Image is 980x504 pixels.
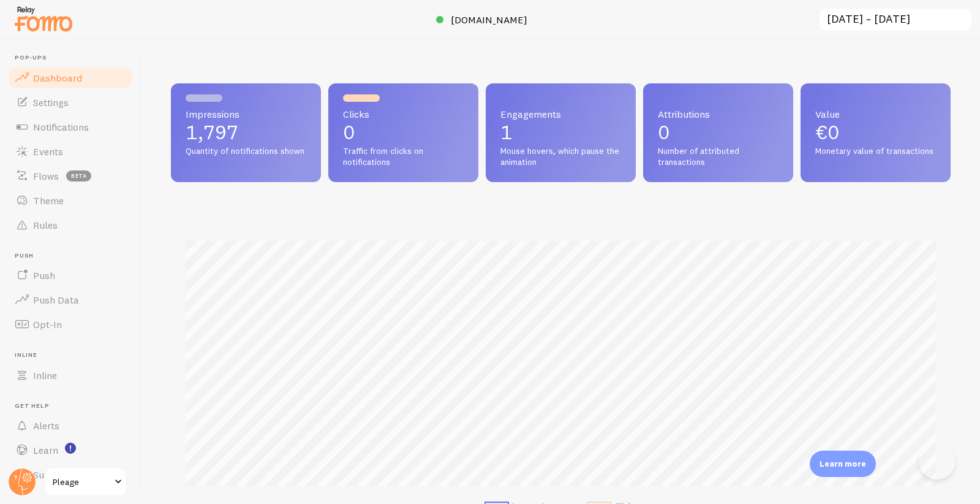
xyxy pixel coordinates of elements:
span: Push [15,252,134,260]
a: Inline [7,363,134,388]
span: Opt-In [33,318,62,330]
span: €0 [815,120,840,144]
span: Pop-ups [15,54,134,62]
a: Events [7,139,134,164]
a: Settings [7,90,134,115]
span: Rules [33,219,58,231]
a: Theme [7,188,134,213]
span: Inline [33,369,57,381]
span: Monetary value of transactions [815,146,936,157]
a: Push Data [7,288,134,312]
span: Alerts [33,419,59,432]
span: Events [33,145,63,158]
span: Notifications [33,121,89,133]
span: Settings [33,96,69,109]
span: Flows [33,170,59,182]
a: Learn [7,438,134,462]
span: Mouse hovers, which pause the animation [500,146,621,167]
span: Get Help [15,402,134,410]
a: Alerts [7,413,134,438]
a: Pleage [44,467,127,497]
img: fomo-relay-logo-orange.svg [13,3,74,34]
a: Rules [7,213,134,237]
span: Value [815,109,936,119]
span: Impressions [186,109,306,119]
p: 0 [343,123,464,142]
span: Quantity of notifications shown [186,146,306,157]
span: Dashboard [33,72,82,84]
a: Push [7,263,134,288]
span: Pleage [53,475,111,489]
span: Push [33,269,55,281]
span: Inline [15,351,134,359]
span: Clicks [343,109,464,119]
a: Flows beta [7,164,134,188]
span: Engagements [500,109,621,119]
span: beta [66,170,91,181]
a: Opt-In [7,312,134,337]
span: Traffic from clicks on notifications [343,146,464,167]
p: 1,797 [186,123,306,142]
iframe: Help Scout Beacon - Open [919,443,956,479]
span: Theme [33,194,64,207]
span: Attributions [658,109,778,119]
span: Number of attributed transactions [658,146,778,167]
a: Notifications [7,115,134,139]
p: 1 [500,123,621,142]
span: Learn [33,444,58,456]
a: Support [7,462,134,487]
p: Learn more [820,458,866,470]
p: 0 [658,123,778,142]
span: Push Data [33,294,79,306]
svg: <p>Watch New Feature Tutorials!</p> [65,443,76,454]
a: Dashboard [7,66,134,90]
div: Learn more [810,451,876,477]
